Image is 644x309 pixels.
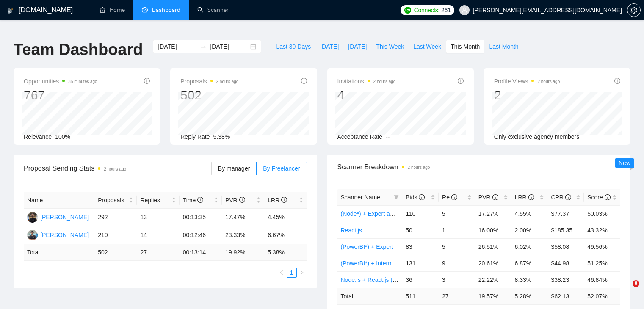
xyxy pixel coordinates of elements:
td: 17.47% [222,209,264,226]
button: right [297,268,307,278]
a: searchScanner [197,6,229,14]
td: 50.03% [584,205,620,222]
span: Opportunities [24,76,97,86]
td: 5.28 % [511,288,548,304]
span: Reply Rate [180,133,210,140]
button: left [276,268,287,278]
td: 6.67% [264,226,307,244]
td: 49.56% [584,238,620,255]
span: info-circle [492,194,498,200]
span: Relevance [24,133,52,140]
span: 100% [55,133,70,140]
span: filter [392,191,401,204]
td: $77.37 [547,205,584,222]
a: MJ[PERSON_NAME] [27,213,89,220]
span: info-circle [301,78,307,84]
span: 8 [633,280,639,287]
button: [DATE] [315,40,343,53]
a: React.js [341,227,362,234]
span: to [200,43,207,50]
a: (PowerBI*) + Intermediate [341,260,409,267]
span: Last Month [489,42,518,51]
span: Scanner Name [341,194,380,201]
td: 23.33% [222,226,264,244]
span: info-circle [144,78,150,84]
time: 2 hours ago [537,79,560,84]
td: $38.23 [547,271,584,288]
td: 110 [402,205,439,222]
span: Bids [406,194,425,201]
span: PVR [478,194,498,201]
td: 27 [137,244,179,261]
span: info-circle [528,194,534,200]
span: Score [587,194,610,201]
td: 6.87% [511,255,548,271]
button: Last Month [484,40,523,53]
span: [DATE] [320,42,339,51]
td: 26.51% [475,238,511,255]
button: [DATE] [343,40,371,53]
div: [PERSON_NAME] [40,212,89,222]
span: Acceptance Rate [337,133,383,140]
td: $185.35 [547,222,584,238]
td: 00:13:35 [180,209,222,226]
span: [DATE] [348,42,367,51]
a: 1 [287,268,296,277]
time: 2 hours ago [373,79,396,84]
img: MJ [27,212,38,223]
span: 261 [441,6,451,15]
span: LRR [268,197,287,204]
li: 1 [287,268,297,278]
td: 43.32% [584,222,620,238]
td: 5 [439,238,475,255]
time: 2 hours ago [104,167,126,171]
td: 51.25% [584,255,620,271]
li: Next Page [297,268,307,278]
time: 2 hours ago [216,79,239,84]
a: (Node*) + Expert and Beginner. [341,210,423,217]
div: [PERSON_NAME] [40,230,89,240]
span: setting [627,7,640,14]
span: info-circle [281,197,287,203]
td: 210 [94,226,137,244]
span: Last 30 Days [276,42,311,51]
td: Total [24,244,94,261]
span: info-circle [614,78,620,84]
th: Name [24,192,94,209]
input: End date [210,42,249,51]
td: 22.22% [475,271,511,288]
span: info-circle [197,197,203,203]
td: 9 [439,255,475,271]
td: 00:12:46 [180,226,222,244]
a: Node.js + React.js (Entry + Intermediate) [341,276,448,283]
div: 2 [494,87,560,103]
td: 36 [402,271,439,288]
span: info-circle [605,194,611,200]
span: Proposals [98,196,127,205]
td: 4.45% [264,209,307,226]
span: info-circle [458,78,464,84]
td: 14 [137,226,179,244]
span: Re [442,194,457,201]
span: Proposal Sending Stats [24,163,211,174]
button: Last Week [409,40,446,53]
span: PVR [225,197,245,204]
span: Profile Views [494,76,560,86]
a: homeHome [100,6,125,14]
span: info-circle [451,194,457,200]
span: swap-right [200,43,207,50]
td: 502 [94,244,137,261]
span: info-circle [565,194,571,200]
td: 131 [402,255,439,271]
time: 2 hours ago [408,165,430,170]
span: Invitations [337,76,396,86]
td: 1 [439,222,475,238]
td: $44.98 [547,255,584,271]
th: Replies [137,192,179,209]
td: 5.38 % [264,244,307,261]
span: left [279,270,284,275]
span: New [619,160,630,166]
img: logo [7,4,13,17]
td: 4.55% [511,205,548,222]
span: info-circle [419,194,425,200]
